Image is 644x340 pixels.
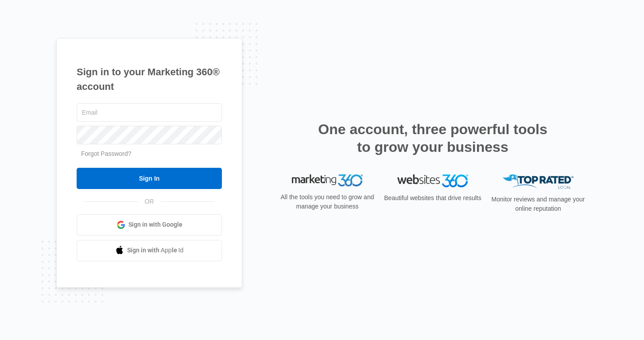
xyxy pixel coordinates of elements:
[383,193,482,203] p: Beautiful websites that drive results
[77,168,222,189] input: Sign In
[77,240,222,261] a: Sign in with Apple Id
[315,120,550,156] h2: One account, three powerful tools to grow your business
[397,174,468,187] img: Websites 360
[278,193,377,211] p: All the tools you need to grow and manage your business
[77,65,222,94] h1: Sign in to your Marketing 360® account
[139,197,160,206] span: OR
[127,246,184,255] span: Sign in with Apple Id
[128,220,182,229] span: Sign in with Google
[489,195,588,213] p: Monitor reviews and manage your online reputation
[292,174,363,187] img: Marketing 360
[77,103,222,122] input: Email
[77,214,222,236] a: Sign in with Google
[503,174,574,189] img: Top Rated Local
[81,150,132,157] a: Forgot Password?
